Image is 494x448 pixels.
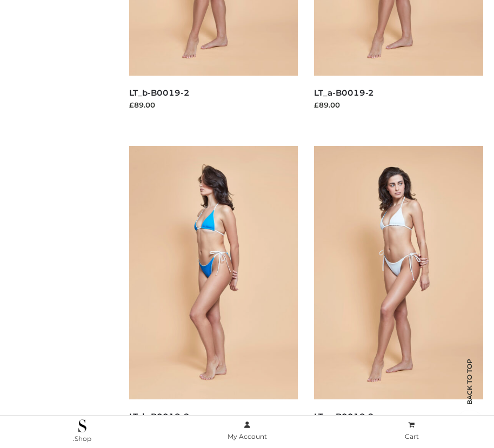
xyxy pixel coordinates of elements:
a: LT_a-B0018-2 [314,411,374,422]
img: .Shop [78,419,86,432]
a: My Account [165,419,330,443]
span: Cart [405,432,419,440]
span: Back to top [456,378,483,405]
span: .Shop [73,434,91,443]
div: £89.00 [129,99,298,110]
span: My Account [228,432,267,440]
a: LT_a-B0019-2 [314,88,374,98]
a: LT_b-B0019-2 [129,88,190,98]
a: Cart [329,419,494,443]
div: £89.00 [314,99,483,110]
a: LT_b-B0018-2 [129,411,190,422]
